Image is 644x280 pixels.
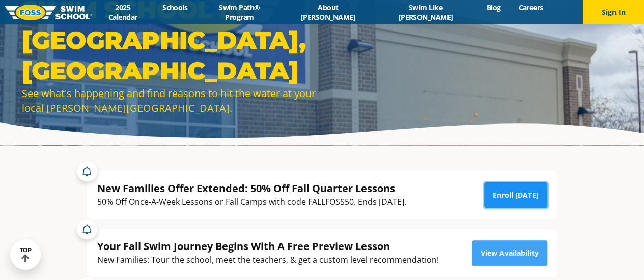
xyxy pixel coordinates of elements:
a: Enroll [DATE] [484,182,547,208]
a: Swim Path® Program [197,3,283,22]
div: Your Fall Swim Journey Begins With A Free Preview Lesson [97,239,439,253]
a: Blog [478,3,510,12]
a: Careers [510,3,552,12]
div: TOP [20,247,32,263]
div: 50% Off Once-A-Week Lessons or Fall Camps with code FALLFOSS50. Ends [DATE]. [97,195,406,209]
img: FOSS Swim School Logo [5,5,92,20]
a: 2025 Calendar [92,3,154,22]
a: Schools [154,3,197,12]
div: See what's happening and find reasons to hit the water at your local [PERSON_NAME][GEOGRAPHIC_DATA]. [22,86,317,115]
a: View Availability [472,240,547,266]
div: New Families: Tour the school, meet the teachers, & get a custom level recommendation! [97,253,439,267]
a: Swim Like [PERSON_NAME] [374,3,478,22]
div: New Families Offer Extended: 50% Off Fall Quarter Lessons [97,181,406,195]
a: About [PERSON_NAME] [283,3,374,22]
